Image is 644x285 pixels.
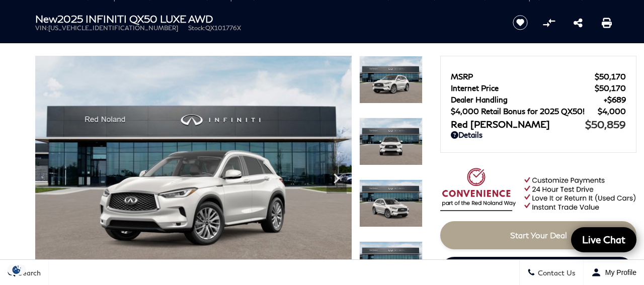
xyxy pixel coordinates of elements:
[595,83,626,92] span: $50,170
[451,119,585,130] span: Red [PERSON_NAME]
[451,72,626,81] a: MSRP $50,170
[359,118,423,165] img: New 2025 RADIANT WHITE INFINITI LUXE AWD image 2
[451,95,626,104] a: Dealer Handling $689
[541,15,556,30] button: Compare Vehicle
[16,268,41,277] span: Search
[584,260,644,285] button: Open user profile menu
[48,24,178,32] span: [US_VEHICLE_IDENTIFICATION_NUMBER]
[5,264,28,275] section: Click to Open Cookie Consent Modal
[35,13,496,24] h1: 2025 INFINITI QX50 LUXE AWD
[35,13,57,25] strong: New
[451,130,626,139] a: Details
[451,107,626,116] a: $4,000 Retail Bonus for 2025 QX50! $4,000
[595,72,626,81] span: $50,170
[451,83,595,92] span: Internet Price
[359,179,423,227] img: New 2025 RADIANT WHITE INFINITI LUXE AWD image 3
[509,15,531,31] button: Save vehicle
[327,163,347,194] div: Next
[602,17,612,29] a: Print this New 2025 INFINITI QX50 LUXE AWD
[571,227,636,252] a: Live Chat
[510,230,567,240] span: Start Your Deal
[451,83,626,92] a: Internet Price $50,170
[440,257,634,285] a: Instant Trade Value
[604,95,626,104] span: $689
[5,264,28,275] img: Opt-Out Icon
[451,95,604,104] span: Dealer Handling
[577,233,630,246] span: Live Chat
[188,24,205,32] span: Stock:
[451,107,598,116] span: $4,000 Retail Bonus for 2025 QX50!
[598,107,626,116] span: $4,000
[205,24,241,32] span: QX101776X
[359,56,423,104] img: New 2025 RADIANT WHITE INFINITI LUXE AWD image 1
[574,17,583,29] a: Share this New 2025 INFINITI QX50 LUXE AWD
[35,24,48,32] span: VIN:
[535,268,576,277] span: Contact Us
[601,268,636,276] span: My Profile
[440,221,636,249] a: Start Your Deal
[451,72,595,81] span: MSRP
[585,118,626,130] span: $50,859
[451,118,626,130] a: Red [PERSON_NAME] $50,859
